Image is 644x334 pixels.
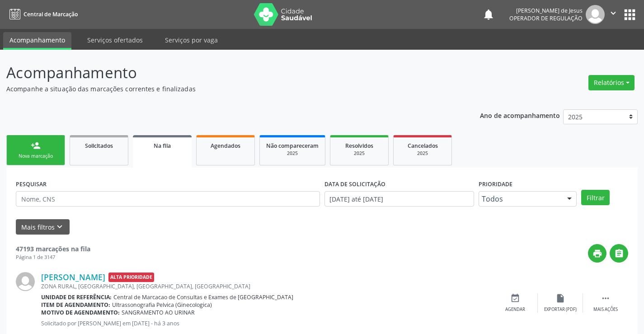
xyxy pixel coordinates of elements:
button: notifications [482,8,495,21]
span: Agendados [211,142,240,150]
label: Prioridade [479,177,512,191]
p: Solicitado por [PERSON_NAME] em [DATE] - há 3 anos [41,320,493,327]
i: keyboard_arrow_down [55,222,65,232]
button: Mais filtroskeyboard_arrow_down [16,219,70,235]
div: Mais ações [593,306,618,313]
div: person_add [31,141,41,151]
b: Item de agendamento: [41,301,110,309]
i:  [608,8,618,18]
a: Serviços ofertados [81,32,149,48]
button:  [605,5,622,24]
i: event_available [510,293,520,303]
button: print [588,244,606,263]
div: Página 1 de 3147 [16,254,90,261]
img: img [586,5,605,24]
a: Central de Marcação [6,7,78,22]
p: Acompanhe a situação das marcações correntes e finalizadas [6,84,448,94]
a: Acompanhamento [3,32,71,50]
i:  [614,249,624,259]
button: Relatórios [588,75,635,90]
div: 2025 [337,150,382,157]
span: Operador de regulação [509,14,583,22]
strong: 47193 marcações na fila [16,245,90,253]
span: Cancelados [408,142,438,150]
span: Solicitados [85,142,113,150]
span: Na fila [154,142,171,150]
a: [PERSON_NAME] [41,272,105,282]
div: Exportar (PDF) [544,306,577,313]
i: print [592,249,602,259]
i: insert_drive_file [555,293,565,303]
i:  [601,293,611,303]
span: Todos [482,194,559,203]
b: Unidade de referência: [41,293,112,301]
label: DATA DE SOLICITAÇÃO [324,177,385,191]
button: Filtrar [581,190,610,205]
span: Ultrassonografia Pelvica (Ginecologica) [112,301,212,309]
button: apps [622,7,638,23]
p: Acompanhamento [6,61,448,84]
input: Nome, CNS [16,191,320,207]
input: Selecione um intervalo [324,191,474,207]
span: Alta Prioridade [108,273,154,282]
b: Motivo de agendamento: [41,309,120,316]
div: 2025 [266,150,319,157]
img: img [16,272,35,291]
span: SANGRAMENTO AO URINAR [122,309,195,316]
label: PESQUISAR [16,177,47,191]
span: Resolvidos [345,142,373,150]
div: 2025 [400,150,445,157]
div: Agendar [505,306,525,313]
a: Serviços por vaga [159,32,224,48]
button:  [610,244,628,263]
span: Não compareceram [266,142,319,150]
div: [PERSON_NAME] de Jesus [509,7,583,14]
div: Nova marcação [13,153,58,160]
p: Ano de acompanhamento [480,109,560,121]
span: Central de Marcacao de Consultas e Exames de [GEOGRAPHIC_DATA] [113,293,293,301]
span: Central de Marcação [24,10,78,18]
div: ZONA RURAL, [GEOGRAPHIC_DATA], [GEOGRAPHIC_DATA], [GEOGRAPHIC_DATA] [41,282,493,290]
